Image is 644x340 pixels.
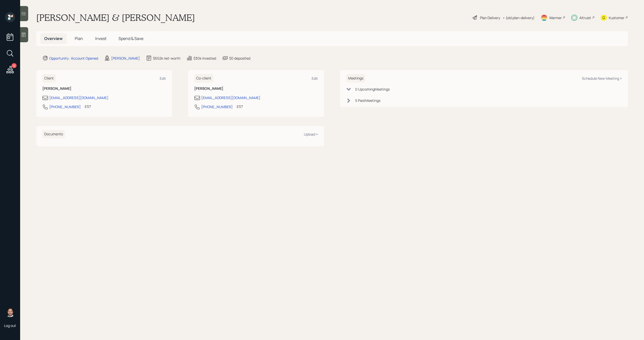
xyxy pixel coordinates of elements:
div: Altruist [579,15,591,20]
div: $0 deposited [229,56,250,61]
div: 12 [12,63,17,68]
div: Log out [4,323,16,328]
h1: [PERSON_NAME] & [PERSON_NAME] [36,12,195,23]
div: [EMAIL_ADDRESS][DOMAIN_NAME] [201,95,260,100]
h6: [PERSON_NAME] [194,87,318,91]
img: michael-russo-headshot.png [5,307,15,317]
div: Warmer [549,15,562,20]
div: 5 Past Meeting s [355,98,380,103]
span: Overview [44,36,63,41]
div: 0 Upcoming Meeting s [355,87,390,92]
div: [PHONE_NUMBER] [49,104,81,109]
span: Plan [75,36,83,41]
div: EST [237,104,243,109]
div: EST [85,104,91,109]
div: Edit [312,76,318,81]
h6: Meetings [346,74,365,82]
div: [PHONE_NUMBER] [201,104,233,109]
div: • (old plan-delivery) [503,15,535,20]
div: [EMAIL_ADDRESS][DOMAIN_NAME] [49,95,108,100]
div: $652k net-worth [153,56,180,61]
div: $30k invested [193,56,216,61]
div: [PERSON_NAME] [111,56,140,61]
h6: Documents [42,130,65,138]
div: Opportunity · Account Opened [49,56,98,61]
div: Upload + [304,132,318,137]
div: Schedule New Meeting + [582,76,622,81]
h6: Client [42,74,56,82]
h6: [PERSON_NAME] [42,87,166,91]
span: Invest [95,36,106,41]
span: Spend & Save [118,36,143,41]
div: Kustomer [609,15,624,20]
div: Edit [160,76,166,81]
h6: Co-client [194,74,213,82]
div: Plan Delivery [480,15,500,20]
